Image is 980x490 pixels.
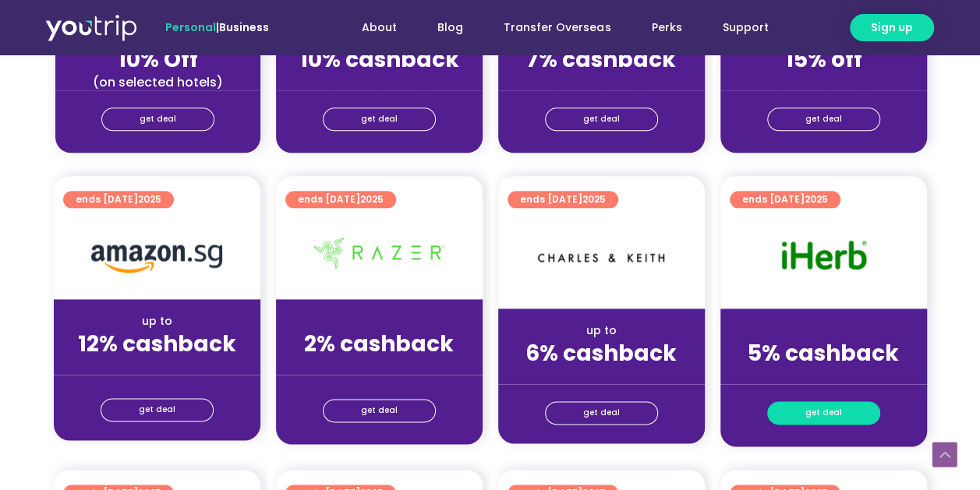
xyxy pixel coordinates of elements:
a: Blog [417,13,483,42]
a: get deal [101,398,214,421]
strong: 10% cashback [299,44,459,75]
a: Business [219,19,269,35]
span: | [165,19,269,35]
a: ends [DATE]2025 [63,191,174,208]
a: ends [DATE]2025 [730,191,840,208]
nav: Menu [311,13,788,42]
span: 2025 [582,192,606,206]
div: (for stays only) [733,368,915,384]
span: ends [DATE] [76,191,161,208]
div: (for stays only) [288,74,470,90]
strong: 2% cashback [304,329,454,359]
div: up to [288,313,470,330]
span: 2025 [138,192,161,206]
span: get deal [140,108,176,130]
a: Sign up [850,14,934,41]
span: 2025 [360,192,384,206]
span: Sign up [871,19,913,36]
span: get deal [805,402,842,424]
strong: 10% Off [118,44,198,75]
a: Support [702,13,788,42]
strong: 15% off [785,44,862,75]
span: get deal [805,108,842,130]
div: (for stays only) [511,368,692,384]
a: get deal [323,108,436,131]
a: get deal [101,108,214,131]
strong: 7% cashback [526,44,676,75]
div: up to [66,313,248,330]
a: ends [DATE]2025 [285,191,396,208]
span: ends [DATE] [520,191,606,208]
span: ends [DATE] [742,191,828,208]
a: get deal [323,399,436,422]
span: 2025 [805,192,828,206]
a: ends [DATE]2025 [508,191,618,208]
div: (for stays only) [288,358,470,375]
a: About [341,13,417,42]
a: get deal [767,401,880,425]
a: get deal [545,401,658,425]
span: get deal [361,108,398,130]
strong: 5% cashback [748,338,899,368]
span: get deal [583,402,620,424]
strong: 12% cashback [78,329,236,359]
span: get deal [583,108,620,130]
div: up to [511,323,692,339]
a: get deal [767,108,880,131]
div: (on selected hotels) [68,74,248,90]
div: (for stays only) [66,358,248,375]
strong: 6% cashback [525,338,677,368]
a: Perks [631,13,702,42]
a: get deal [545,108,658,131]
span: Personal [165,19,216,35]
span: ends [DATE] [298,191,384,208]
div: (for stays only) [733,74,915,90]
a: Transfer Overseas [483,13,631,42]
div: up to [733,323,915,339]
span: get deal [361,400,398,421]
span: get deal [139,399,175,421]
div: (for stays only) [511,74,692,90]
